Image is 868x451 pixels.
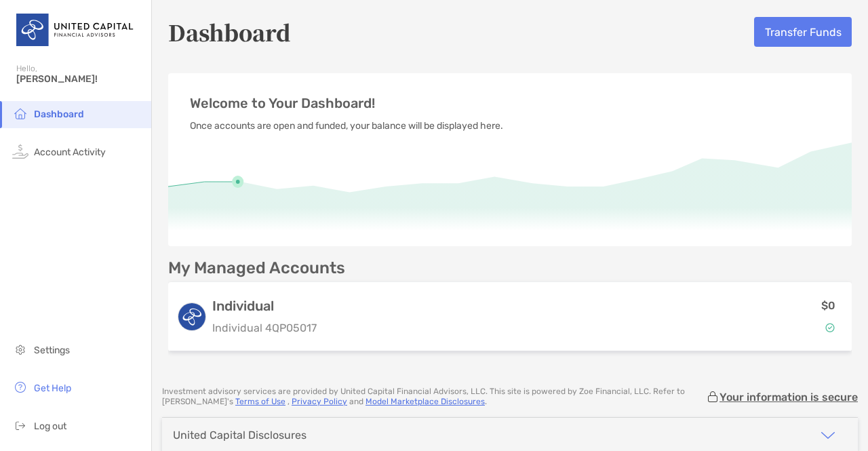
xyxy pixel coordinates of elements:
[212,319,317,336] p: Individual 4QP05017
[12,143,28,159] img: activity icon
[820,427,836,444] img: icon arrow
[34,345,70,356] span: Settings
[34,383,71,394] span: Get Help
[168,16,291,47] h5: Dashboard
[16,73,143,85] span: [PERSON_NAME]!
[754,17,852,47] button: Transfer Funds
[34,109,84,120] span: Dashboard
[34,420,66,432] span: Log out
[173,429,307,442] div: United Capital Disclosures
[719,391,858,404] p: Your information is secure
[825,323,835,332] img: Account Status icon
[16,5,135,54] img: United Capital Logo
[12,379,28,395] img: get-help icon
[190,117,830,134] p: Once accounts are open and funded, your balance will be displayed here.
[821,297,835,314] p: $0
[12,105,28,121] img: household icon
[212,298,317,314] h3: Individual
[235,397,285,406] a: Terms of Use
[12,417,28,433] img: logout icon
[162,387,706,407] p: Investment advisory services are provided by United Capital Financial Advisors, LLC . This site i...
[190,95,830,112] p: Welcome to Your Dashboard!
[366,397,485,406] a: Model Marketplace Disclosures
[178,303,205,330] img: logo account
[168,260,345,277] p: My Managed Accounts
[292,397,347,406] a: Privacy Policy
[34,146,106,158] span: Account Activity
[12,341,28,357] img: settings icon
